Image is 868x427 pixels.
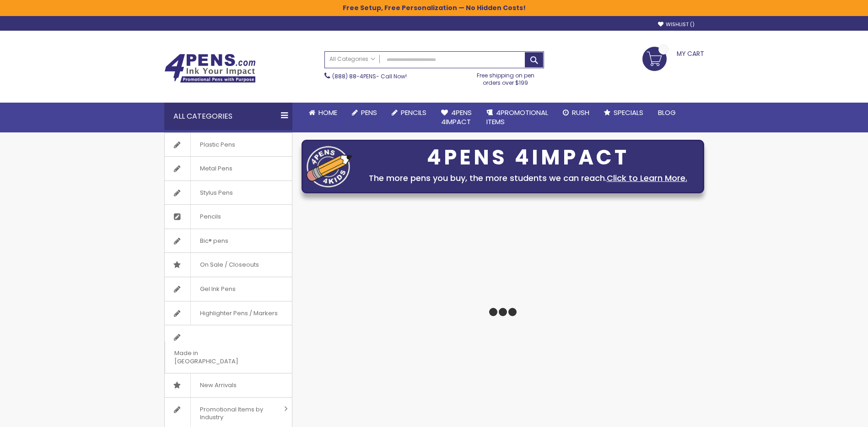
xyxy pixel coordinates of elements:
span: Made in [GEOGRAPHIC_DATA] [165,341,269,373]
a: Wishlist [658,21,695,28]
a: On Sale / Closeouts [165,253,292,277]
a: (888) 88-4PENS [332,72,376,80]
a: 4PROMOTIONALITEMS [479,103,555,132]
span: New Arrivals [190,373,246,397]
a: Home [302,103,345,123]
span: Blog [658,108,676,117]
a: 4Pens4impact [434,103,479,132]
div: 4PENS 4IMPACT [357,148,699,167]
a: Click to Learn More. [607,172,687,184]
a: Pencils [384,103,434,123]
span: Pens [361,108,377,117]
span: All Categories [329,55,375,63]
a: Rush [555,103,597,123]
a: Bic® pens [165,229,292,253]
span: 4Pens 4impact [441,108,472,126]
a: Blog [651,103,683,123]
a: Plastic Pens [165,133,292,157]
span: 4PROMOTIONAL ITEMS [486,108,548,126]
a: All Categories [325,52,380,67]
img: 4Pens Custom Pens and Promotional Products [164,54,256,83]
a: Highlighter Pens / Markers [165,301,292,325]
span: Gel Ink Pens [190,277,245,301]
div: All Categories [164,103,292,130]
a: Stylus Pens [165,181,292,205]
span: Plastic Pens [190,133,244,157]
span: Pencils [401,108,426,117]
span: Rush [572,108,589,117]
a: Gel Ink Pens [165,277,292,301]
span: Highlighter Pens / Markers [190,301,287,325]
span: - Call Now! [332,72,407,80]
div: The more pens you buy, the more students we can reach. [357,172,699,185]
a: Specials [597,103,651,123]
a: New Arrivals [165,373,292,397]
a: Pencils [165,205,292,229]
span: Metal Pens [190,157,242,181]
span: Home [318,108,337,117]
span: Specials [614,108,643,117]
div: Free shipping on pen orders over $199 [467,68,544,87]
span: Pencils [190,205,230,229]
a: Metal Pens [165,157,292,181]
span: Stylus Pens [190,181,242,205]
span: Bic® pens [190,229,237,253]
span: On Sale / Closeouts [190,253,268,277]
a: Made in [GEOGRAPHIC_DATA] [165,325,292,373]
a: Pens [345,103,384,123]
img: four_pen_logo.png [307,146,352,187]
